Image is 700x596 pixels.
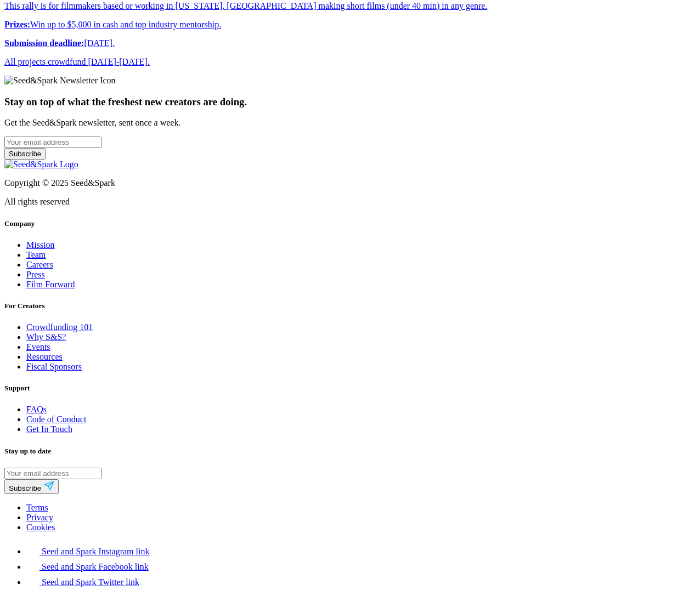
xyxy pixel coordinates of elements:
h5: For Creators [4,302,696,310]
img: Seed&Spark Newsletter Icon [4,76,116,86]
a: Privacy [26,513,53,522]
a: Film Forward [26,280,75,289]
a: Why S&S? [26,332,66,342]
input: Your email address [4,468,101,479]
a: Cookies [26,523,55,532]
span: Seed and Spark Instagram link [42,547,149,556]
p: This rally is for filmmakers based or working in [US_STATE], [GEOGRAPHIC_DATA] making short films... [4,1,696,11]
span: Seed and Spark Twitter link [42,577,139,587]
a: Mission [26,240,55,249]
a: Events [26,342,50,351]
a: Press [26,270,45,279]
a: Seed and Spark Twitter link [26,577,139,587]
span: Subscribe [9,484,41,492]
h5: Stay up to date [4,447,696,456]
a: Resources [26,352,63,361]
p: Get the Seed&Spark newsletter, sent once a week. [4,118,696,128]
a: Seed and Spark Instagram link [26,547,149,556]
p: Copyright © 2025 Seed&Spark [4,178,696,188]
h5: Support [4,384,696,393]
p: All rights reserved [4,197,696,207]
strong: Prizes: [4,20,30,29]
p: Win up to $5,000 in cash and top industry mentorship. [4,20,696,30]
strong: Submission deadline: [4,38,84,48]
button: Subscribe [4,148,46,160]
p: All projects crowdfund [DATE]-[DATE]. [4,57,696,67]
a: Team [26,250,46,259]
button: Subscribe [4,479,59,494]
a: Seed and Spark Facebook link [26,562,149,571]
a: FAQs [26,405,47,414]
a: Code of Conduct [26,415,86,424]
h3: Stay on top of what the freshest new creators are doing. [4,96,696,108]
p: [DATE]. [4,38,696,48]
a: Crowdfunding 101 [26,322,93,332]
a: Terms [26,503,48,512]
h5: Company [4,219,696,228]
img: Seed&Spark Logo [4,160,78,169]
a: Seed&Spark Homepage [4,160,78,169]
span: Subscribe [9,150,41,158]
a: Careers [26,260,53,269]
input: Your email address [4,137,101,148]
span: Seed and Spark Facebook link [42,562,149,571]
a: Get In Touch [26,424,72,434]
a: Fiscal Sponsors [26,362,82,371]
